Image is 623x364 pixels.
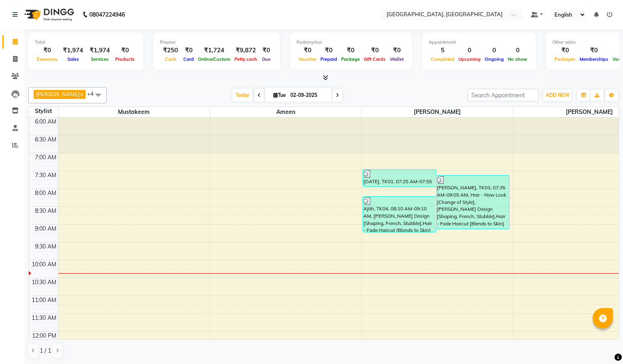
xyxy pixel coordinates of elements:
[30,278,58,287] div: 10:30 AM
[296,39,406,46] div: Redemption
[232,89,253,101] span: Today
[552,56,578,62] span: Packages
[456,56,483,62] span: Upcoming
[33,207,58,215] div: 8:30 AM
[160,39,273,46] div: Finance
[296,56,318,62] span: Voucher
[87,90,100,97] span: +4
[35,46,60,55] div: ₹0
[36,91,79,97] span: [PERSON_NAME]
[30,296,58,304] div: 11:00 AM
[506,46,529,55] div: 0
[362,107,513,117] span: [PERSON_NAME]
[388,56,406,62] span: Wallet
[296,46,318,55] div: ₹0
[483,46,506,55] div: 0
[30,314,58,322] div: 11:30 AM
[33,153,58,162] div: 7:00 AM
[546,92,569,98] span: ADD NEW
[196,46,232,55] div: ₹1,724
[113,46,137,55] div: ₹0
[429,56,456,62] span: Completed
[544,90,571,101] button: ADD NEW
[163,56,178,62] span: Cash
[232,56,259,62] span: Petty cash
[89,56,111,62] span: Services
[33,242,58,251] div: 9:30 AM
[33,189,58,197] div: 8:00 AM
[33,225,58,233] div: 9:00 AM
[29,107,58,116] div: Stylist
[468,89,539,101] input: Search Appointment
[181,56,196,62] span: Card
[210,107,361,117] span: Ameen
[65,56,81,62] span: Sales
[552,46,578,55] div: ₹0
[506,56,529,62] span: No show
[113,56,137,62] span: Products
[30,260,58,269] div: 10:00 AM
[60,46,86,55] div: ₹1,974
[21,3,76,26] img: logo
[362,46,388,55] div: ₹0
[339,46,362,55] div: ₹0
[388,46,406,55] div: ₹0
[578,56,610,62] span: Memberships
[33,171,58,180] div: 7:30 AM
[259,46,273,55] div: ₹0
[483,56,506,62] span: Ongoing
[30,332,58,340] div: 12:00 PM
[429,39,529,46] div: Appointment
[288,89,329,101] input: 2025-09-02
[429,46,456,55] div: 5
[160,46,181,55] div: ₹250
[33,118,58,126] div: 6:00 AM
[79,91,83,97] a: x
[589,332,615,356] iframe: chat widget
[33,135,58,144] div: 6:30 AM
[196,56,232,62] span: Online/Custom
[181,46,196,55] div: ₹0
[436,176,509,229] div: [PERSON_NAME], TK03, 07:35 AM-09:05 AM, Hair - New Look [Change of Style],[PERSON_NAME] Design [S...
[232,46,259,55] div: ₹9,872
[40,347,51,355] span: 1 / 1
[578,46,610,55] div: ₹0
[362,56,388,62] span: Gift Cards
[35,56,60,62] span: Expenses
[260,56,273,62] span: Due
[86,46,113,55] div: ₹1,974
[271,92,288,98] span: Tue
[318,46,339,55] div: ₹0
[363,169,436,186] div: [DATE], TK01, 07:25 AM-07:55 AM, [PERSON_NAME] Design [Shaping, French, Stubble]
[89,3,125,26] b: 08047224946
[456,46,483,55] div: 0
[318,56,339,62] span: Prepaid
[35,39,137,46] div: Total
[339,56,362,62] span: Package
[58,107,210,117] span: Mustakeem
[363,197,436,232] div: Ajith, TK04, 08:10 AM-09:10 AM, [PERSON_NAME] Design [Shaping, French, Stubble],Hair - Fade Hairc...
